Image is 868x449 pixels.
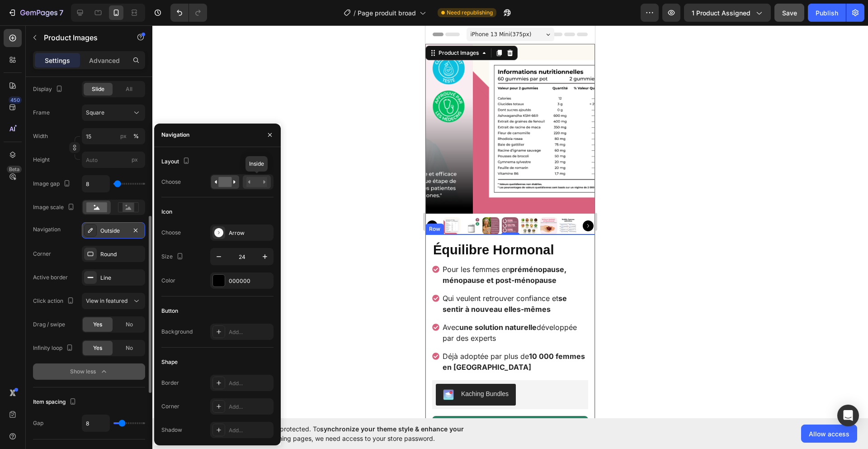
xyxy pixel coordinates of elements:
[33,419,43,427] div: Gap
[93,320,102,329] span: Yes
[133,132,139,140] div: %
[161,328,193,336] div: Background
[44,32,121,43] p: Product Images
[161,277,175,285] div: Color
[161,178,181,186] div: Choose
[82,415,109,431] input: Auto
[161,307,178,315] div: Button
[100,227,127,235] div: Outside
[82,293,145,309] button: View in featured
[33,83,65,96] div: Display
[33,363,145,380] button: Show less
[70,367,108,376] div: Show less
[93,344,102,352] span: Yes
[86,109,104,117] span: Square
[170,4,207,22] div: Undo/Redo
[82,105,145,121] button: Square
[358,8,416,18] span: Page produit broad
[126,320,133,329] span: No
[808,4,846,22] button: Publish
[161,358,178,366] div: Shape
[837,405,859,426] div: Open Intercom Messenger
[89,56,120,65] p: Advanced
[33,109,50,117] label: Frame
[161,155,192,167] div: Layout
[7,391,163,418] button: AJOUTER AU PANIER
[33,273,68,282] div: Active border
[782,9,797,17] span: Save
[126,344,133,352] span: No
[120,132,127,140] div: px
[33,132,48,140] label: Width
[33,156,50,164] label: Height
[354,8,356,18] span: /
[9,96,22,104] div: 450
[229,426,271,435] div: Add...
[33,250,51,258] div: Corner
[161,131,189,139] div: Navigation
[229,403,271,411] div: Add...
[33,225,61,234] div: Navigation
[33,342,75,354] div: Infinity loop
[33,396,78,408] div: Item spacing
[229,379,271,387] div: Add...
[82,176,109,192] input: Auto
[161,379,179,387] div: Border
[33,201,76,214] div: Image scale
[425,25,595,418] iframe: Design area
[229,328,271,336] div: Add...
[809,429,849,439] span: Allow access
[161,229,181,237] div: Choose
[33,320,65,329] div: Drag / swipe
[59,7,63,18] p: 7
[7,166,22,173] div: Beta
[774,4,804,22] button: Save
[684,4,771,22] button: 1 product assigned
[100,274,143,282] div: Line
[4,4,67,22] button: 7
[82,128,145,144] input: px%
[126,85,132,93] span: All
[86,297,127,304] span: View in featured
[210,425,464,442] span: synchronize your theme style & enhance your experience
[692,8,750,18] span: 1 product assigned
[229,229,271,237] div: Arrow
[161,402,179,411] div: Corner
[118,131,129,142] button: %
[2,200,17,208] div: Row
[82,152,145,168] input: px
[816,8,838,18] div: Publish
[447,9,493,17] span: Need republishing
[132,156,138,163] span: px
[161,208,172,216] div: Icon
[45,56,70,65] p: Settings
[33,178,72,190] div: Image gap
[161,251,185,263] div: Size
[801,425,857,443] button: Allow access
[131,131,142,142] button: px
[100,250,143,258] div: Round
[161,426,182,434] div: Shadow
[92,85,104,93] span: Slide
[210,424,499,443] span: Your page is password protected. To when designing pages, we need access to your store password.
[33,295,76,307] div: Click action
[229,277,271,285] div: 000000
